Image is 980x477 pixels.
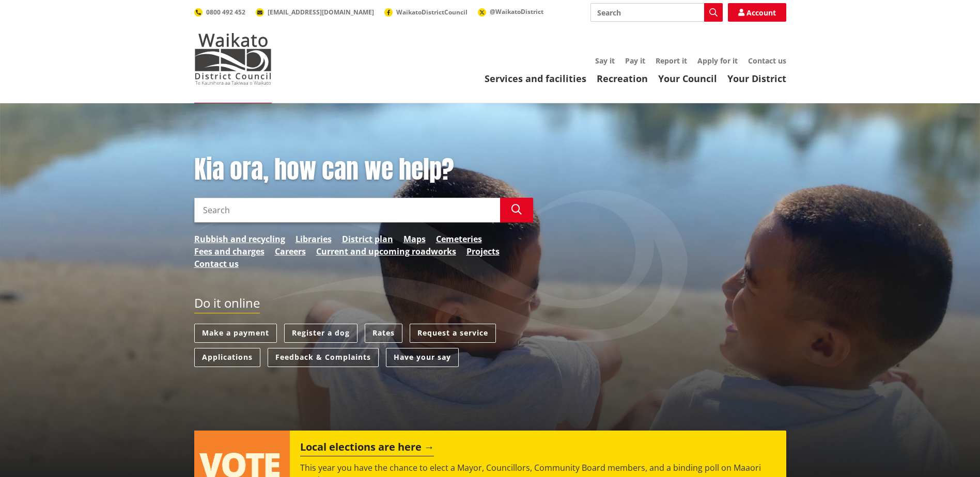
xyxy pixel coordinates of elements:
[194,8,245,17] a: 0800 492 452
[597,72,648,85] a: Recreation
[727,72,786,85] a: Your District
[206,8,245,17] span: 0800 492 452
[268,348,379,367] a: Feedback & Complaints
[656,56,687,66] a: Report it
[342,233,393,245] a: District plan
[284,324,357,343] a: Register a dog
[194,296,260,314] h2: Do it online
[490,7,543,16] span: @WaikatoDistrict
[194,348,260,367] a: Applications
[194,155,533,185] h1: Kia ora, how can we help?
[386,348,459,367] a: Have your say
[697,56,738,66] a: Apply for it
[316,245,456,258] a: Current and upcoming roadworks
[625,56,645,66] a: Pay it
[194,258,239,270] a: Contact us
[466,245,500,258] a: Projects
[590,3,723,22] input: Search input
[410,324,496,343] a: Request a service
[295,233,332,245] a: Libraries
[595,56,615,66] a: Say it
[194,198,500,222] input: Search input
[194,33,272,85] img: Waikato District Council - Te Kaunihera aa Takiwaa o Waikato
[194,233,285,245] a: Rubbish and recycling
[396,8,468,17] span: WaikatoDistrictCouncil
[403,233,426,245] a: Maps
[275,245,306,258] a: Careers
[436,233,482,245] a: Cemeteries
[658,72,717,85] a: Your Council
[268,8,374,17] span: [EMAIL_ADDRESS][DOMAIN_NAME]
[256,8,374,17] a: [EMAIL_ADDRESS][DOMAIN_NAME]
[300,441,434,456] h2: Local elections are here
[194,324,277,343] a: Make a payment
[485,72,586,85] a: Services and facilities
[748,56,786,66] a: Contact us
[478,7,543,16] a: @WaikatoDistrict
[384,8,468,17] a: WaikatoDistrictCouncil
[728,3,786,22] a: Account
[365,324,402,343] a: Rates
[194,245,265,258] a: Fees and charges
